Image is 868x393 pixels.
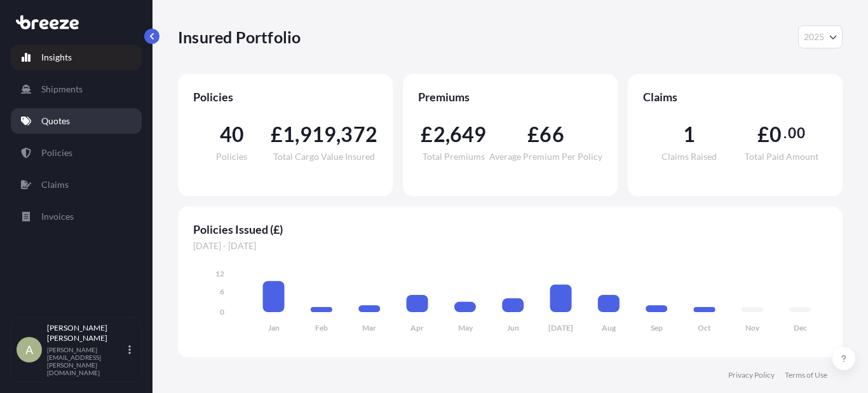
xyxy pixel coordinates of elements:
tspan: 0 [220,307,224,317]
span: , [336,124,341,145]
span: £ [271,124,283,145]
p: Shipments [41,83,83,96]
tspan: Oct [698,323,711,332]
tspan: [DATE] [548,323,573,332]
a: Privacy Policy [728,370,775,380]
p: Insured Portfolio [178,27,301,47]
span: Policies Issued (£) [193,222,827,237]
button: Year Selector [798,25,843,48]
span: Policies [216,152,247,161]
span: 00 [788,128,804,138]
span: . [783,128,787,138]
a: Quotes [11,108,142,134]
tspan: Jun [507,323,519,332]
span: , [295,124,299,145]
span: Claims [643,89,827,104]
span: 372 [341,124,377,145]
a: Shipments [11,76,142,102]
span: 40 [220,124,244,145]
span: £ [757,124,770,145]
span: £ [421,124,433,145]
span: Total Cargo Value Insured [273,152,375,161]
span: 0 [770,124,782,145]
span: £ [527,124,539,145]
tspan: Jan [268,323,280,332]
p: Insights [41,51,72,64]
span: 66 [539,124,564,145]
tspan: Feb [315,323,328,332]
tspan: Sep [651,323,663,332]
tspan: 6 [220,287,224,296]
p: [PERSON_NAME][EMAIL_ADDRESS][PERSON_NAME][DOMAIN_NAME] [47,346,126,376]
p: Quotes [41,115,70,127]
span: 1 [283,124,295,145]
span: Policies [193,89,377,104]
tspan: Mar [362,323,376,332]
tspan: Apr [410,323,424,332]
tspan: Nov [745,323,760,332]
span: 649 [450,124,487,145]
span: , [445,124,450,145]
tspan: Aug [602,323,616,332]
a: Policies [11,140,142,166]
span: 1 [683,124,695,145]
a: Invoices [11,204,142,229]
p: Claims [41,178,69,191]
span: A [25,343,33,356]
tspan: 12 [215,269,224,278]
tspan: May [458,323,473,332]
p: Invoices [41,210,74,223]
span: 2025 [804,31,824,43]
p: Policies [41,146,72,159]
a: Claims [11,172,142,197]
span: [DATE] - [DATE] [193,239,827,252]
span: Premiums [418,89,602,104]
span: Claims Raised [661,152,717,161]
a: Insights [11,45,142,70]
span: Total Paid Amount [745,152,818,161]
span: Total Premiums [423,152,485,161]
tspan: Dec [794,323,807,332]
span: 919 [300,124,337,145]
a: Terms of Use [785,370,827,380]
span: Average Premium Per Policy [489,152,602,161]
p: [PERSON_NAME] [PERSON_NAME] [47,323,126,343]
span: 2 [433,124,445,145]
